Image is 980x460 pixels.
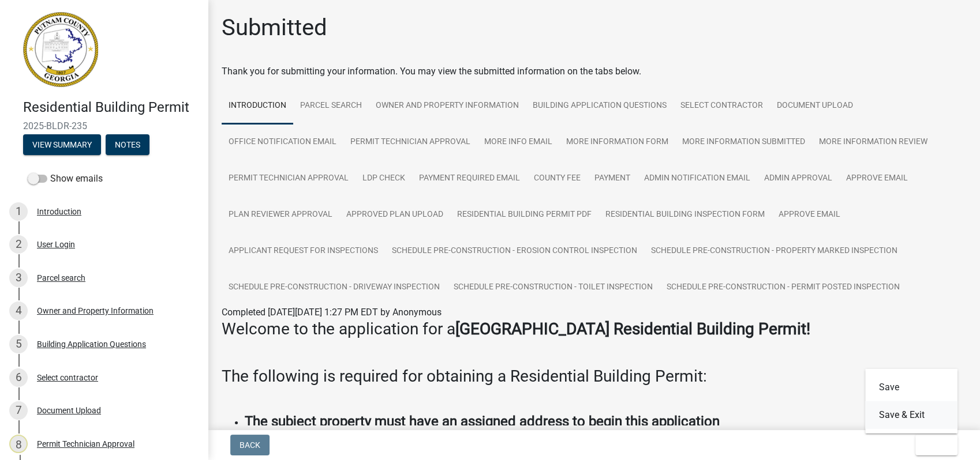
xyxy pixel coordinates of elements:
a: Parcel search [293,88,369,125]
div: 1 [9,202,28,221]
a: Payment Required Email [412,160,527,197]
strong: [GEOGRAPHIC_DATA] Residential Building Permit! [455,319,810,338]
a: Admin Approval [757,160,839,197]
a: Document Upload [770,88,860,125]
div: Exit [865,369,957,433]
div: Introduction [37,208,81,216]
a: Residential Building Permit PDF [450,197,599,233]
a: More Information Form [559,124,675,161]
a: County Fee [527,160,588,197]
button: Back [230,435,270,455]
button: Notes [106,134,149,155]
a: More Information Review [812,124,934,161]
a: Admin Notification Email [637,160,757,197]
a: More Info Email [477,124,559,161]
div: Permit Technician Approval [37,440,134,448]
div: Owner and Property Information [37,307,154,315]
h1: Submitted [222,14,327,42]
div: 7 [9,401,28,420]
button: Exit [915,435,957,455]
a: Introduction [222,88,293,125]
a: Payment [588,160,637,197]
div: 8 [9,435,28,453]
wm-modal-confirm: Notes [106,141,149,150]
a: Building Application Questions [526,88,674,125]
span: Back [240,440,260,450]
div: Parcel search [37,274,85,282]
a: Approve Email [772,197,847,233]
h4: Residential Building Permit [23,99,199,116]
span: Exit [925,440,941,450]
div: Document Upload [37,406,101,414]
a: Approved Plan Upload [339,197,450,233]
a: Plan Reviewer Approval [222,197,339,233]
a: Select contractor [674,88,770,125]
a: Permit Technician Approval [222,160,356,197]
a: Schedule Pre-construction - Permit Posted Inspection [660,269,907,306]
a: Approve Email [839,160,915,197]
div: 5 [9,335,28,353]
span: Completed [DATE][DATE] 1:27 PM EDT by Anonymous [222,307,442,318]
div: 6 [9,368,28,387]
span: 2025-BLDR-235 [23,120,185,131]
a: More Information Submitted [675,124,812,161]
a: Applicant Request for Inspections [222,233,385,270]
div: Select contractor [37,374,98,382]
div: Thank you for submitting your information. You may view the submitted information on the tabs below. [222,65,966,78]
img: Putnam County, Georgia [23,12,98,87]
div: 4 [9,301,28,320]
button: View Summary [23,134,101,155]
wm-modal-confirm: Summary [23,141,101,150]
a: Owner and Property Information [369,88,526,125]
a: LDP Check [356,160,412,197]
button: Save & Exit [865,401,957,429]
strong: The subject property must have an assigned address to begin this application [245,413,720,429]
a: Schedule Pre-construction - Toilet Inspection [447,269,660,306]
div: User Login [37,240,75,248]
a: Schedule Pre-construction - Property Marked Inspection [644,233,904,270]
label: Show emails [28,172,103,186]
button: Save [865,374,957,401]
h3: Welcome to the application for a [222,319,966,339]
div: Building Application Questions [37,340,146,348]
div: 2 [9,235,28,254]
a: Office Notification Email [222,124,343,161]
a: Permit Technician Approval [343,124,477,161]
a: Schedule Pre-construction - Erosion Control Inspection [385,233,644,270]
a: Schedule Pre-construction - Driveway Inspection [222,269,447,306]
div: 3 [9,269,28,287]
a: Residential Building Inspection Form [599,197,772,233]
h3: The following is required for obtaining a Residential Building Permit: [222,367,966,386]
